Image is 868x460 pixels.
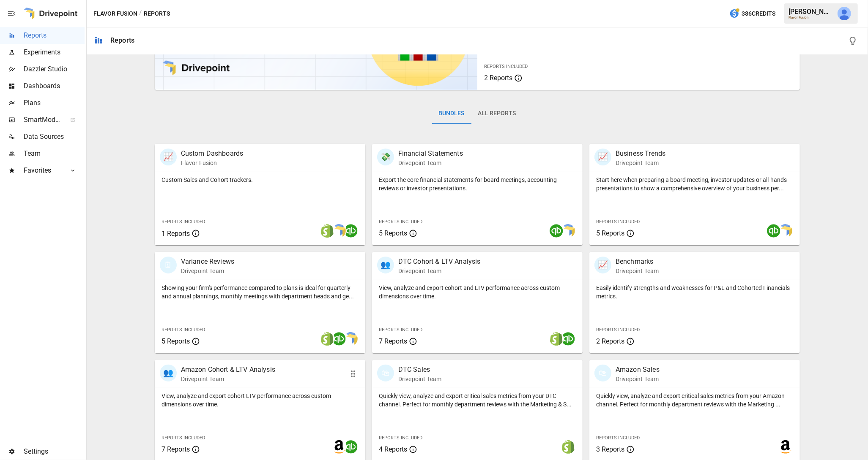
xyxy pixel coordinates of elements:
[160,365,177,382] div: 👥
[594,149,611,165] div: 📈
[596,176,793,192] p: Start here when preparing a board meeting, investor updates or all-hands presentations to show a ...
[398,257,481,267] p: DTC Cohort & LTV Analysis
[471,103,523,124] button: All Reports
[379,337,407,345] span: 7 Reports
[432,103,471,124] button: Bundles
[181,149,244,159] p: Custom Dashboards
[616,159,665,167] p: Drivepoint Team
[596,219,640,225] span: Reports Included
[398,159,463,167] p: Drivepoint Team
[344,440,358,454] img: quickbooks
[398,267,481,275] p: Drivepoint Team
[162,337,190,345] span: 5 Reports
[24,30,85,41] span: Reports
[332,440,346,454] img: amazon
[344,332,358,346] img: smart model
[24,115,61,125] span: SmartModel
[344,224,358,238] img: quickbooks
[742,8,775,19] span: 386 Credits
[832,2,856,25] button: Derek Yimoyines
[779,224,792,238] img: smart model
[181,257,234,267] p: Variance Reviews
[596,327,640,333] span: Reports Included
[24,149,85,159] span: Team
[162,392,359,409] p: View, analyze and export cohort LTV performance across custom dimensions over time.
[616,267,659,275] p: Drivepoint Team
[24,64,85,74] span: Dazzler Studio
[377,257,394,273] div: 👥
[379,219,422,225] span: Reports Included
[320,332,334,346] img: shopify
[596,392,793,409] p: Quickly view, analyze and export critical sales metrics from your Amazon channel. Perfect for mon...
[162,219,205,225] span: Reports Included
[60,114,66,124] span: ™
[162,284,359,300] p: Showing your firm's performance compared to plans is ideal for quarterly and annual plannings, mo...
[379,229,407,237] span: 5 Reports
[789,8,832,16] div: [PERSON_NAME]
[398,375,441,383] p: Drivepoint Team
[616,149,665,159] p: Business Trends
[93,8,137,19] button: Flavor Fusion
[181,159,244,167] p: Flavor Fusion
[379,327,422,333] span: Reports Included
[162,435,205,441] span: Reports Included
[162,176,359,184] p: Custom Sales and Cohort trackers.
[838,7,851,20] img: Derek Yimoyines
[379,176,576,192] p: Export the core financial statements for board meetings, accounting reviews or investor presentat...
[24,165,61,176] span: Favorites
[320,224,334,238] img: shopify
[398,149,463,159] p: Financial Statements
[594,257,611,273] div: 📈
[377,365,394,382] div: 🛍
[162,327,205,333] span: Reports Included
[616,375,660,383] p: Drivepoint Team
[181,267,234,275] p: Drivepoint Team
[379,435,422,441] span: Reports Included
[379,284,576,300] p: View, analyze and export cohort and LTV performance across custom dimensions over time.
[561,224,575,238] img: smart model
[24,98,85,108] span: Plans
[484,74,512,82] span: 2 Reports
[596,337,624,345] span: 2 Reports
[594,365,611,382] div: 🛍
[379,392,576,409] p: Quickly view, analyze and export critical sales metrics from your DTC channel. Perfect for monthl...
[616,365,660,375] p: Amazon Sales
[561,332,575,346] img: quickbooks
[561,440,575,454] img: shopify
[24,81,85,91] span: Dashboards
[160,149,177,165] div: 📈
[596,445,624,453] span: 3 Reports
[24,132,85,142] span: Data Sources
[24,47,85,57] span: Experiments
[139,8,142,19] div: /
[596,435,640,441] span: Reports Included
[379,445,407,453] span: 4 Reports
[162,230,190,238] span: 1 Reports
[332,224,346,238] img: smart model
[484,64,528,69] span: Reports Included
[160,257,177,273] div: 🗓
[550,332,563,346] img: shopify
[181,365,275,375] p: Amazon Cohort & LTV Analysis
[550,224,563,238] img: quickbooks
[332,332,346,346] img: quickbooks
[616,257,659,267] p: Benchmarks
[181,375,275,383] p: Drivepoint Team
[596,284,793,300] p: Easily identify strengths and weaknesses for P&L and Cohorted Financials metrics.
[162,445,190,453] span: 7 Reports
[789,16,832,19] div: Flavor Fusion
[779,440,792,454] img: amazon
[596,229,624,237] span: 5 Reports
[767,224,780,238] img: quickbooks
[24,446,85,457] span: Settings
[110,36,134,44] div: Reports
[377,149,394,165] div: 💸
[726,6,779,22] button: 386Credits
[398,365,441,375] p: DTC Sales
